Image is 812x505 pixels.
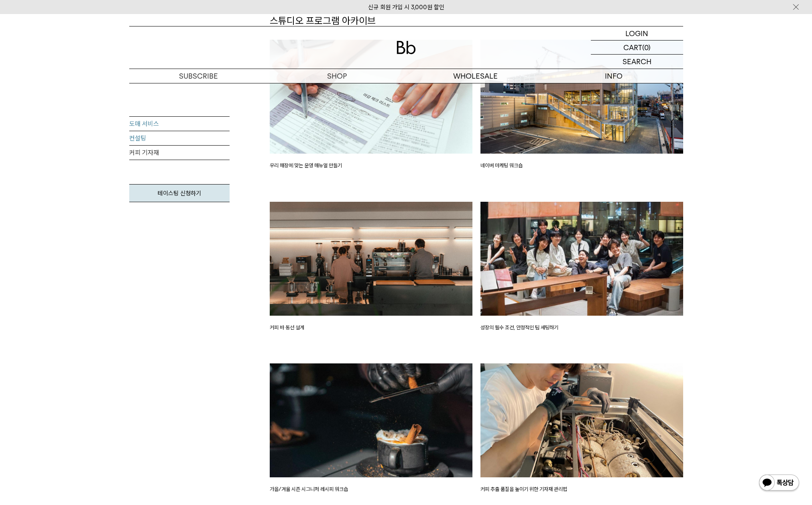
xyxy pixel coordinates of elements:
[270,485,472,493] p: 가을/겨울 시즌 시그니처 레시피 워크숍
[397,41,416,54] img: 로고
[129,69,268,83] a: SUBSCRIBE
[545,69,683,83] p: INFO
[480,202,683,316] img: 성장의 필수 조건, 안정적인 팀 세팅하기 이미지
[625,26,648,40] p: LOGIN
[480,40,683,154] img: 네이버 마케팅 워크숍 이미지
[480,485,683,493] p: 커피 추출 품질을 높이기 위한 기자재 관리법
[406,69,545,83] p: WHOLESALE
[270,40,472,154] img: 우리 매장에 맞는 운영 매뉴얼 만들기 이미지
[129,131,230,146] a: 컨설팅
[591,26,683,41] a: LOGIN
[480,162,683,170] p: 네이버 마케팅 워크숍
[623,55,651,69] p: SEARCH
[270,363,472,477] img: 가을/겨울 시즌 시그니처 레시피 워크숍 이미지
[642,41,651,54] p: (0)
[480,324,683,332] p: 성장의 필수 조건, 안정적인 팀 세팅하기
[480,363,683,477] img: 커피 추출 품질을 높이기 위한 기자재 관리법 이미지
[129,184,230,202] a: 테이스팅 신청하기
[268,69,406,83] a: SHOP
[270,202,472,316] img: 커피 바 동선 설계 이미지
[270,162,472,170] p: 우리 매장에 맞는 운영 매뉴얼 만들기
[368,4,444,11] a: 신규 회원 가입 시 3,000원 할인
[591,41,683,55] a: CART (0)
[758,474,800,493] img: 카카오톡 채널 1:1 채팅 버튼
[129,117,230,131] a: 도매 서비스
[129,146,230,160] a: 커피 기자재
[623,41,642,54] p: CART
[270,324,472,332] p: 커피 바 동선 설계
